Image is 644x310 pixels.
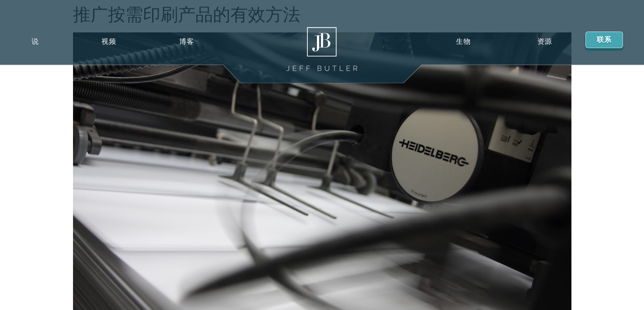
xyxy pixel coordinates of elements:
a: 视频 [70,32,148,52]
a: 资源 [504,32,585,52]
nav: 菜单 [423,32,585,52]
a: 生物 [423,32,504,52]
a: 博客 [148,32,226,52]
a: 联系 [585,32,623,48]
span: 联系 [597,36,612,43]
